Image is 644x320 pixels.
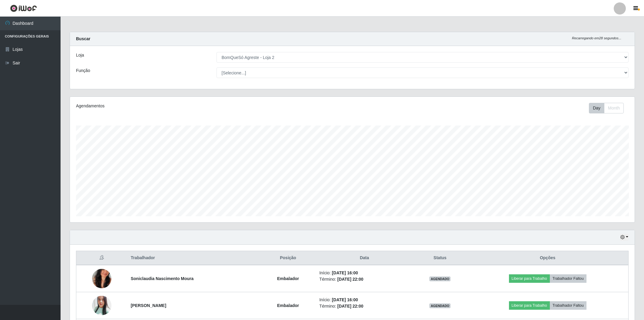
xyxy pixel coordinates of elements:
[92,261,111,296] img: 1715895130415.jpeg
[429,276,451,281] span: AGENDADO
[509,274,550,283] button: Liberar para Trabalho
[467,251,628,265] th: Opções
[337,277,363,282] time: [DATE] 22:00
[10,5,37,12] img: CoreUI Logo
[260,251,316,265] th: Posição
[604,103,624,113] button: Month
[277,303,299,308] strong: Embalador
[332,270,358,275] time: [DATE] 16:00
[277,276,299,281] strong: Embalador
[319,303,409,309] li: Término:
[127,251,260,265] th: Trabalhador
[337,304,363,309] time: [DATE] 22:00
[589,103,604,113] button: Day
[316,251,413,265] th: Data
[319,270,409,276] li: Início:
[550,301,586,310] button: Trabalhador Faltou
[413,251,467,265] th: Status
[76,103,301,109] div: Agendamentos
[131,276,194,281] strong: Soniclaudia Nascimento Moura
[76,52,84,58] label: Loja
[332,297,358,302] time: [DATE] 16:00
[319,297,409,303] li: Início:
[589,103,629,113] div: Toolbar with button groups
[572,36,621,40] i: Recarregando em 28 segundos...
[550,274,586,283] button: Trabalhador Faltou
[92,294,111,317] img: 1748729241814.jpeg
[131,303,166,308] strong: [PERSON_NAME]
[319,276,409,282] li: Término:
[76,36,90,41] strong: Buscar
[509,301,550,310] button: Liberar para Trabalho
[429,303,451,308] span: AGENDADO
[589,103,624,113] div: First group
[76,67,90,74] label: Função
